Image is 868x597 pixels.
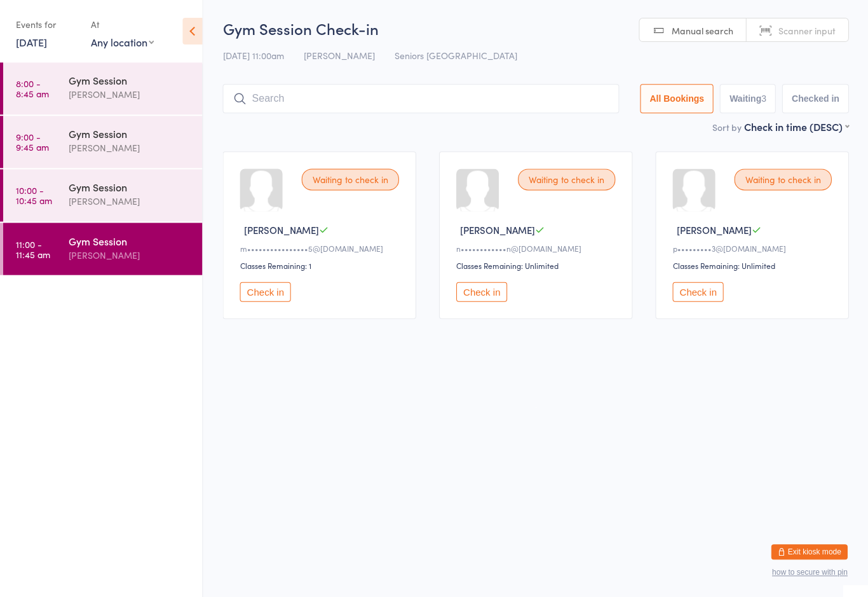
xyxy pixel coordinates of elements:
[69,141,192,155] div: [PERSON_NAME]
[69,73,192,87] div: Gym Session
[456,259,619,270] div: Classes Remaining: Unlimited
[223,84,619,113] input: Search
[304,49,375,62] span: [PERSON_NAME]
[4,169,203,221] a: 10:00 -10:45 amGym Session[PERSON_NAME]
[671,24,733,37] span: Manual search
[672,242,835,253] div: p•••••••••3@[DOMAIN_NAME]
[92,35,154,49] div: Any location
[92,14,154,35] div: At
[223,49,284,62] span: [DATE] 11:00am
[672,282,723,301] button: Check in
[4,223,203,275] a: 11:00 -11:45 amGym Session[PERSON_NAME]
[761,93,766,104] div: 3
[240,282,291,301] button: Check in
[4,62,203,114] a: 8:00 -8:45 amGym Session[PERSON_NAME]
[676,223,751,236] span: [PERSON_NAME]
[719,84,775,113] button: Waiting3
[672,259,835,270] div: Classes Remaining: Unlimited
[778,24,835,37] span: Scanner input
[17,35,48,49] a: [DATE]
[17,185,53,205] time: 10:00 - 10:45 am
[302,168,399,190] div: Waiting to check in
[69,180,192,194] div: Gym Session
[640,84,714,113] button: All Bookings
[17,132,50,152] time: 9:00 - 9:45 am
[69,247,192,262] div: [PERSON_NAME]
[743,120,848,134] div: Check in time (DESC)
[17,14,79,35] div: Events for
[395,49,517,62] span: Seniors [GEOGRAPHIC_DATA]
[240,242,403,253] div: m••••••••••••••••5@[DOMAIN_NAME]
[244,223,319,236] span: [PERSON_NAME]
[734,168,831,190] div: Waiting to check in
[518,168,615,190] div: Waiting to check in
[17,238,51,259] time: 11:00 - 11:45 am
[456,242,619,253] div: n••••••••••••n@[DOMAIN_NAME]
[712,121,741,134] label: Sort by
[771,567,847,576] button: how to secure with pin
[240,259,403,270] div: Classes Remaining: 1
[460,223,535,236] span: [PERSON_NAME]
[69,194,192,209] div: [PERSON_NAME]
[4,116,203,168] a: 9:00 -9:45 amGym Session[PERSON_NAME]
[69,87,192,102] div: [PERSON_NAME]
[782,84,848,113] button: Checked in
[69,127,192,141] div: Gym Session
[17,78,50,99] time: 8:00 - 8:45 am
[771,544,847,559] button: Exit kiosk mode
[223,18,848,39] h2: Gym Session Check-in
[456,282,507,301] button: Check in
[69,233,192,247] div: Gym Session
